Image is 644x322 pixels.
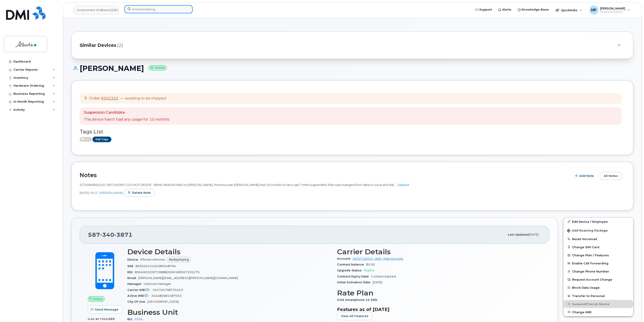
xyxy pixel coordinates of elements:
span: Active [93,297,103,301]
span: Order [89,96,100,100]
span: Contract Expiry Date [337,275,371,278]
span: 354480081587053 [151,294,182,297]
span: Active [80,137,92,142]
a: [PERSON_NAME] [100,191,123,194]
span: Email [127,276,138,280]
span: 89049032007208882600189367535275 [135,270,200,274]
span: iPhone Unknown [140,258,165,261]
span: Add Note [579,174,594,178]
small: Active [149,65,167,70]
span: GOA Smartphone 14 30D [337,298,379,302]
span: 587 [88,231,133,238]
span: 0.00 Bytes [88,317,106,321]
a: Edit Device / Employee [563,218,633,226]
button: View All Features [337,312,372,320]
span: 3871 [114,231,133,238]
span: View All Features [341,314,368,318]
button: Suspend/Cancel Device [563,300,633,308]
button: Block Data Usage [563,284,633,292]
a: 593A [134,317,142,321]
h3: Device Details [127,248,332,256]
span: Eligible [364,269,374,272]
span: Initial Activation Date [337,281,373,284]
span: Last updated [508,233,528,236]
span: Device [127,258,140,261]
a: 0532716353 - Bell - Main Account [353,257,403,260]
span: (2) [117,42,123,49]
span: [DATE] [528,233,538,236]
p: This device hasn't had any usage for 10 months [84,117,169,122]
h3: Features as of [DATE] [337,307,541,312]
span: Unknown Manager [144,282,171,286]
span: [PERSON_NAME][EMAIL_ADDRESS][PERSON_NAME][DOMAIN_NAME] [138,276,238,280]
a: #302352 [101,96,118,100]
span: City Of Use [127,300,147,303]
button: Enable Call Forwarding [563,259,633,267]
span: [GEOGRAPHIC_DATA] [147,300,179,303]
p: Suspension Candidate [84,110,169,115]
span: Redeploying [169,257,189,262]
a: Expand [398,183,409,187]
span: — [120,96,166,100]
span: 340 [100,231,114,238]
span: Contract Expired [371,275,396,278]
span: 354704798735543 [153,288,183,292]
span: Enable Call Forwarding [572,262,608,265]
button: Change Phone Number [563,267,633,275]
span: 08:55 [90,191,98,195]
span: Similar Devices [80,42,116,49]
h2: Notes [80,172,570,178]
span: All Notes [604,174,618,178]
span: $0.00 [366,263,375,266]
span: SIM [127,264,135,268]
span: Delete note [132,191,151,195]
span: Carrier IMEI [127,288,153,292]
a: Edit Tags [92,137,111,142]
h1: [PERSON_NAME] [71,64,633,72]
button: Change Plan / Features [563,251,633,259]
h3: Tags List [80,129,625,135]
span: Send Message [95,307,118,312]
span: [DATE] [80,191,89,195]
span: Manager [127,282,144,286]
span: Account [337,257,353,260]
span: BU [127,317,134,321]
button: Delete note [125,189,155,197]
button: Add Roaming Package [563,226,633,235]
h3: Rate Plan [337,289,541,297]
button: Change SIM Card [563,243,633,251]
button: Change IMEI [563,308,633,316]
em: awaiting to be shipped [125,96,166,100]
button: Request Account Change [563,275,633,284]
button: Reset Voicemail [563,235,633,243]
span: [DATE] [373,281,382,284]
span: Upgrade Status [337,269,364,272]
span: 89302610104389348794 [135,264,176,268]
button: All Notes [600,172,622,180]
span: Suspend/Cancel Device [572,302,609,306]
button: Transfer to Personal [563,292,633,300]
span: SCTASK0856101 5873403871 DO NOT DELETE - BEING REASSIGNED to [PERSON_NAME]. Previous user [PERSON... [80,183,396,187]
button: Add Note [572,172,598,180]
h3: Carrier Details [337,248,541,256]
span: EID [127,270,135,274]
span: Contract balance [337,263,366,266]
span: Change Plan / Features [572,254,609,257]
span: Active IMEI [127,294,151,297]
span: used [106,317,115,321]
h3: Business Unit [127,308,332,316]
span: Add Roaming Package [567,229,608,233]
button: Send Message [88,305,122,313]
